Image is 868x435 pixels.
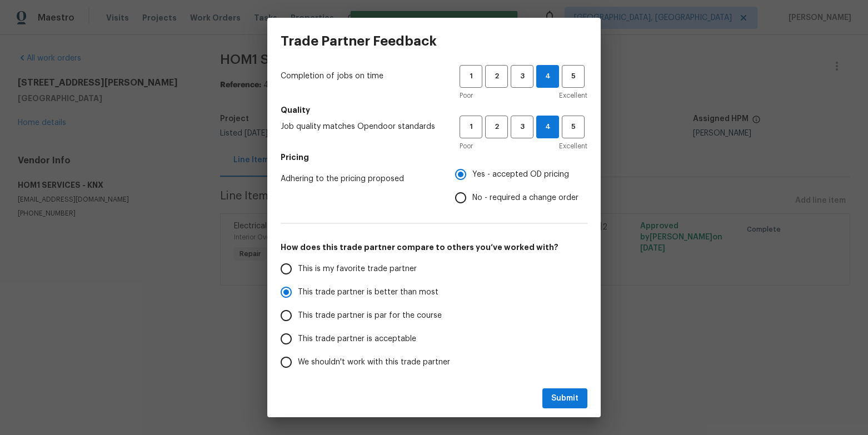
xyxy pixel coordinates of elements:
button: 4 [536,65,559,88]
span: We shouldn't work with this trade partner [298,357,450,368]
span: Excellent [559,90,587,101]
h5: How does this trade partner compare to others you’ve worked with? [281,242,587,253]
span: This trade partner is par for the course [298,310,442,322]
span: Poor [460,90,473,101]
button: 3 [511,65,533,88]
span: 4 [537,121,558,133]
span: 2 [486,121,507,133]
span: Yes - accepted OD pricing [472,169,569,181]
span: This trade partner is better than most [298,287,438,298]
button: 2 [485,116,508,138]
h5: Pricing [281,152,587,163]
span: This is my favorite trade partner [298,263,417,275]
span: No - required a change order [472,192,578,204]
h5: Comments [281,378,587,389]
button: 3 [511,116,533,138]
div: Pricing [455,163,587,209]
span: 1 [461,70,481,83]
span: This trade partner is acceptable [298,333,416,345]
button: 1 [460,116,482,138]
span: Job quality matches Opendoor standards [281,121,442,132]
span: Submit [551,392,578,406]
span: 5 [563,121,583,133]
h3: Trade Partner Feedback [281,33,437,49]
span: 4 [537,70,558,83]
span: Poor [460,141,473,152]
button: 5 [562,116,585,138]
span: Adhering to the pricing proposed [281,173,437,184]
button: Submit [542,388,587,409]
span: 1 [461,121,481,133]
button: 5 [562,65,585,88]
button: 4 [536,116,559,138]
div: How does this trade partner compare to others you’ve worked with? [281,257,587,374]
button: 2 [485,65,508,88]
span: 3 [512,70,532,83]
span: 5 [563,70,583,83]
span: 2 [486,70,507,83]
span: Completion of jobs on time [281,71,442,82]
span: 3 [512,121,532,133]
h5: Quality [281,104,587,116]
button: 1 [460,65,482,88]
span: Excellent [559,141,587,152]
